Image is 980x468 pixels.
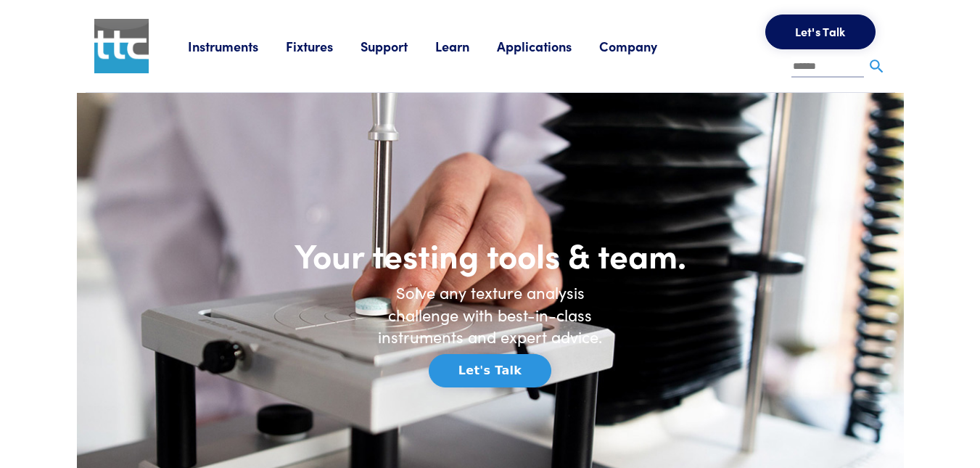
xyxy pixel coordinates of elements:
a: Company [599,37,685,55]
a: Support [361,37,435,55]
button: Let's Talk [765,15,876,49]
a: Instruments [188,37,286,55]
h1: Your testing tools & team. [244,234,737,276]
button: Let's Talk [429,354,551,387]
img: ttc_logo_1x1_v1.0.png [94,19,149,73]
a: Fixtures [286,37,361,55]
a: Applications [497,37,599,55]
a: Learn [435,37,497,55]
h6: Solve any texture analysis challenge with best-in-class instruments and expert advice. [367,282,614,348]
